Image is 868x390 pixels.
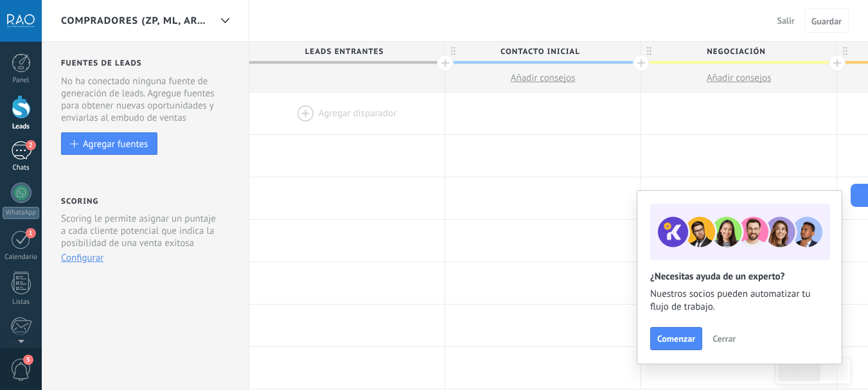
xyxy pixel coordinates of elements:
span: Cerrar [713,334,736,343]
div: Contacto inicial [445,42,641,61]
span: Añadir consejos [707,72,772,84]
button: Salir [772,11,800,30]
div: Agregar fuentes [83,138,148,149]
button: Agregar fuentes [61,132,157,155]
div: Leads [3,123,40,131]
h2: Fuentes de leads [61,58,232,68]
button: Comenzar [650,327,702,350]
span: 2 [26,140,36,150]
button: Añadir consejos [445,64,641,92]
span: 1 [26,228,36,238]
span: Negociación [641,42,830,62]
span: Nuestros socios pueden automatizar tu flujo de trabajo. [650,288,829,314]
div: Calendario [3,253,40,261]
span: 3 [23,355,33,365]
span: Leads Entrantes [249,42,438,62]
span: COMPRADORES (ZP, ML, ARGEN) [61,15,210,27]
span: Añadir consejos [511,72,576,84]
div: Listas [3,298,40,306]
button: Guardar [804,8,849,33]
span: Comenzar [657,334,695,343]
div: COMPRADORES (ZP, ML, ARGEN) [214,8,236,33]
button: Cerrar [707,329,741,348]
div: Panel [3,76,40,85]
div: No ha conectado ninguna fuente de generación de leads. Agregue fuentes para obtener nuevas oportu... [61,75,232,124]
div: Leads Entrantes [249,42,445,61]
span: Salir [777,15,795,26]
h2: Scoring [61,197,98,206]
span: Contacto inicial [445,42,634,62]
h2: ¿Necesitas ayuda de un experto? [650,270,829,283]
p: Scoring le permite asignar un puntaje a cada cliente potencial que indica la posibilidad de una v... [61,213,221,249]
span: Guardar [811,17,842,26]
button: Configurar [61,252,103,264]
button: Añadir consejos [641,64,837,92]
div: Negociación [641,42,837,61]
div: WhatsApp [3,207,39,219]
div: Chats [3,164,40,172]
